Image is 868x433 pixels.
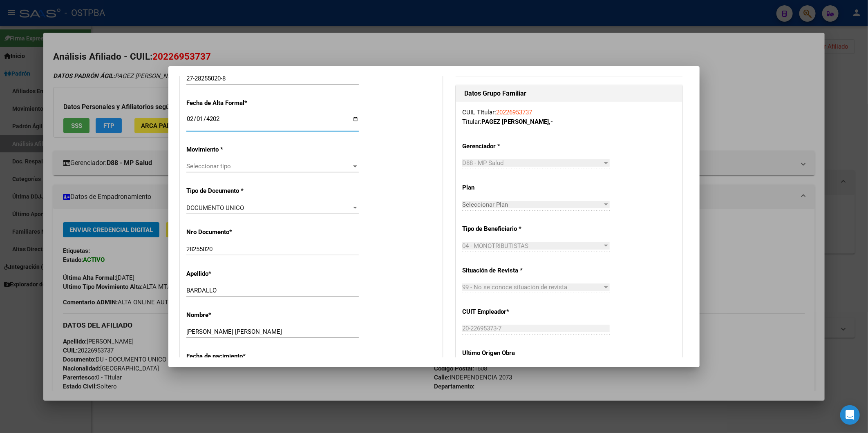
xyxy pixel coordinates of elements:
[462,108,676,126] div: CUIL Titular: Titular:
[186,269,261,279] p: Apellido
[186,145,261,154] p: Movimiento *
[464,89,674,98] h1: Datos Grupo Familiar
[462,201,602,208] span: Seleccionar Plan
[186,310,261,320] p: Nombre
[549,118,550,125] span: ,
[496,109,532,116] a: 20226953737
[186,352,261,361] p: Fecha de nacimiento
[462,283,567,291] span: 99 - No se conoce situación de revista
[186,228,261,237] p: Nro Documento
[462,159,503,167] span: D88 - MP Salud
[462,307,526,317] p: CUIT Empleador
[186,204,244,212] span: DOCUMENTO UNICO
[481,118,553,125] strong: PAGEZ [PERSON_NAME] -
[462,224,526,234] p: Tipo de Beneficiario *
[462,142,526,151] p: Gerenciador *
[462,266,526,275] p: Situación de Revista *
[462,348,526,367] p: Ultimo Origen Obra Social
[186,163,351,170] span: Seleccionar tipo
[186,186,261,196] p: Tipo de Documento *
[462,183,526,192] p: Plan
[186,98,261,108] p: Fecha de Alta Formal
[840,405,860,425] div: Open Intercom Messenger
[462,242,528,250] span: 04 - MONOTRIBUTISTAS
